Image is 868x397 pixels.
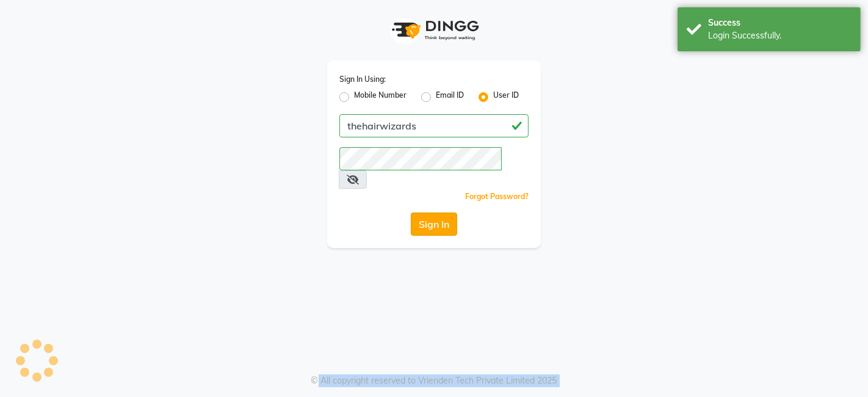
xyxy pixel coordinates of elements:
[708,29,852,42] div: Login Successfully.
[708,16,852,29] div: Success
[385,12,483,48] img: logo1.svg
[354,90,407,104] label: Mobile Number
[339,74,386,85] label: Sign In Using:
[411,213,457,236] button: Sign In
[339,114,529,137] input: Username
[339,147,502,170] input: Username
[436,90,464,104] label: Email ID
[493,90,519,104] label: User ID
[465,192,529,201] a: Forgot Password?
